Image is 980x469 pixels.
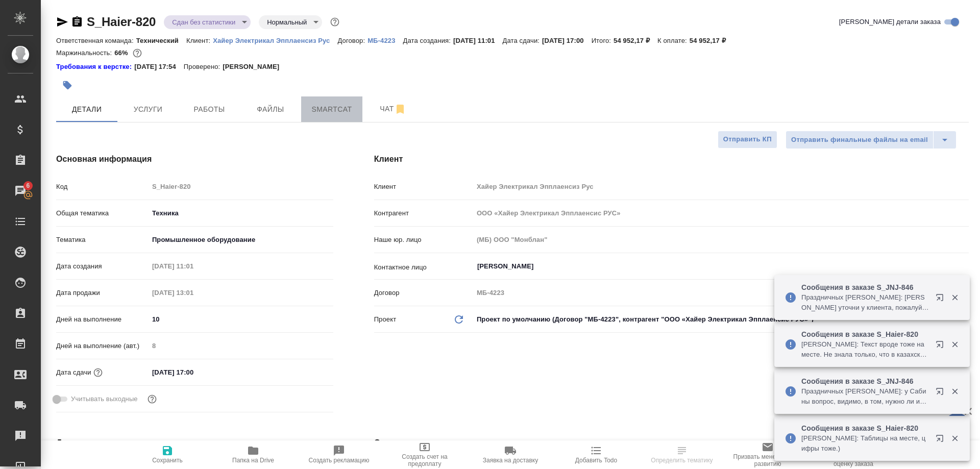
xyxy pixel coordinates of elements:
[71,394,138,404] span: Учитывать выходные
[374,437,969,449] h4: Ответственные
[149,285,238,300] input: Пустое поле
[542,37,592,44] p: [DATE] 17:00
[801,376,929,386] p: Сообщения в заказе S_JNJ-846
[149,259,238,274] input: Пустое поле
[944,434,965,443] button: Закрыть
[56,16,68,28] button: Скопировать ссылку для ЯМессенджера
[394,103,406,115] svg: Отписаться
[592,37,614,44] p: Итого:
[929,287,954,312] button: Открыть в новой вкладке
[801,282,929,292] p: Сообщения в заказе S_JNJ-846
[944,340,965,349] button: Закрыть
[56,367,91,378] p: Дата сдачи
[369,103,418,115] span: Чат
[134,62,184,72] p: [DATE] 17:54
[56,182,149,192] p: Код
[114,49,130,57] p: 66%
[186,37,213,44] p: Клиент:
[374,314,397,325] p: Проект
[929,381,954,406] button: Открыть в новой вкладке
[553,440,639,469] button: Добавить Todo
[963,265,965,267] button: Open
[56,437,333,449] h4: Дополнительно
[56,261,149,271] p: Дата создания
[124,103,173,116] span: Услуги
[473,311,969,328] div: Проект по умолчанию (Договор "МБ-4223", контрагент "ООО «Хайер Электрикал Эпплаенсис РУС»")
[210,440,296,469] button: Папка на Drive
[690,37,733,44] p: 54 952,17 ₽
[149,179,333,194] input: Пустое поле
[483,457,538,464] span: Заявка на доставку
[149,338,333,353] input: Пустое поле
[259,15,322,29] div: Сдан без статистики
[801,386,929,407] p: Праздничных [PERSON_NAME]: у Сабины вопрос, видимо, в том, нужно ли исправлять неточности в уже и...
[374,288,473,298] p: Договор
[575,457,617,464] span: Добавить Todo
[801,433,929,454] p: [PERSON_NAME]: Таблицы на месте, цифры тоже.)
[152,457,183,464] span: Сохранить
[382,440,468,469] button: Создать счет на предоплату
[801,329,929,339] p: Сообщения в заказе S_Haier-820
[791,134,928,146] span: Отправить финальные файлы на email
[20,181,36,191] span: 6
[839,17,941,27] span: [PERSON_NAME] детали заказа
[307,103,356,116] span: Smartcat
[264,18,310,27] button: Нормальный
[801,423,929,433] p: Сообщения в заказе S_Haier-820
[944,387,965,396] button: Закрыть
[337,37,367,44] p: Договор:
[149,231,333,249] div: Промышленное оборудование
[184,62,223,72] p: Проверено:
[136,37,186,44] p: Технический
[87,15,156,29] a: S_Haier-820
[367,36,403,44] a: МБ-4223
[309,457,370,464] span: Создать рекламацию
[473,179,969,194] input: Пустое поле
[56,62,134,72] div: Нажми, чтобы открыть папку с инструкцией
[91,366,105,379] button: Если добавить услуги и заполнить их объемом, то дата рассчитается автоматически
[56,235,149,245] p: Тематика
[453,37,503,44] p: [DATE] 11:01
[56,208,149,218] p: Общая тематика
[388,453,461,467] span: Создать счет на предоплату
[71,16,83,28] button: Скопировать ссылку
[639,440,725,469] button: Определить тематику
[56,288,149,298] p: Дата продажи
[213,37,337,44] p: Хайер Электрикал Эпплаенсиз Рус
[149,312,333,327] input: ✎ Введи что-нибудь
[374,153,969,165] h4: Клиент
[468,440,553,469] button: Заявка на доставку
[473,285,969,300] input: Пустое поле
[149,365,238,380] input: ✎ Введи что-нибудь
[246,103,295,116] span: Файлы
[374,262,473,273] p: Контактное лицо
[723,134,772,145] span: Отправить КП
[929,334,954,359] button: Открыть в новой вкладке
[56,341,149,351] p: Дней на выполнение (авт.)
[296,440,382,469] button: Создать рекламацию
[3,178,38,204] a: 6
[786,131,934,149] button: Отправить финальные файлы на email
[56,49,114,57] p: Маржинальность:
[149,205,333,222] div: Техника
[473,232,969,247] input: Пустое поле
[232,457,274,464] span: Папка на Drive
[374,208,473,218] p: Контрагент
[374,235,473,245] p: Наше юр. лицо
[374,182,473,192] p: Клиент
[801,339,929,360] p: [PERSON_NAME]: Текст вроде тоже на месте. Не знала только, что в казахском "керамический" и "зима...
[56,37,136,44] p: Ответственная команда:
[223,62,287,72] p: [PERSON_NAME]
[367,37,403,44] p: МБ-4223
[651,457,713,464] span: Определить тематику
[56,62,134,72] a: Требования к верстке:
[929,428,954,453] button: Открыть в новой вкладке
[56,153,333,165] h4: Основная информация
[786,131,957,149] div: split button
[185,103,234,116] span: Работы
[62,103,111,116] span: Детали
[473,206,969,220] input: Пустое поле
[56,74,79,96] button: Добавить тэг
[131,46,144,60] button: 15401.67 RUB;
[657,37,690,44] p: К оплате:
